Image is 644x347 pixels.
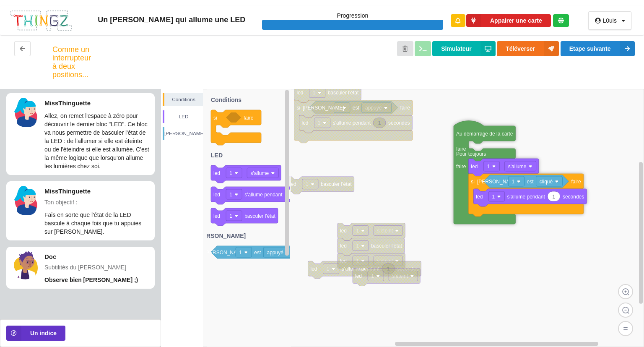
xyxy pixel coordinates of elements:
[327,266,330,272] text: 1
[471,179,475,185] text: si
[377,258,393,264] text: s'éteint
[44,263,150,271] p: Subtilités du [PERSON_NAME]
[229,192,232,198] text: 1
[571,179,581,185] text: faire
[267,250,283,256] text: appuyé
[507,194,545,200] text: s'allume pendant
[356,228,359,234] text: 1
[250,170,269,176] text: s'allume
[353,105,360,111] text: est
[239,250,242,256] text: 1
[603,18,617,23] div: L0uis
[397,266,418,272] text: secondes
[492,194,495,200] text: 1
[377,228,393,234] text: s'éteint
[306,181,309,187] text: 1
[456,151,486,157] text: Pour toujours
[476,194,483,200] text: led
[321,181,352,187] text: basculer l'état
[508,164,527,170] text: s'allume
[338,105,340,111] text: 1
[44,252,150,261] p: Doc
[387,266,390,272] text: 1
[371,243,402,249] text: basculer l'état
[378,120,381,126] text: 1
[303,105,344,111] text: [PERSON_NAME]
[456,146,466,152] text: faire
[318,120,321,126] text: 1
[553,194,556,200] text: 1
[553,14,569,27] div: Tu es connecté au serveur de création de Thingz
[44,187,150,196] p: MissThinguette
[563,194,584,200] text: secondes
[229,170,232,176] text: 1
[342,266,380,272] text: s'allume pendant
[340,243,347,249] text: led
[540,179,553,185] text: cliqué
[527,179,534,185] text: est
[400,105,410,111] text: faire
[44,112,150,170] p: Allez, on remet l'espace à zéro pour découvrir le dernier bloc "LED". Ce bloc va nous permettre d...
[392,273,408,279] text: s'éteint
[296,105,300,111] text: si
[6,326,65,341] button: Un indice
[244,192,283,198] text: s'allume pendant
[44,99,150,107] p: MissThinguette
[205,250,246,256] text: [PERSON_NAME]
[81,15,262,25] div: Un [PERSON_NAME] qui allume une LED
[471,164,478,170] text: led
[388,120,410,126] text: secondes
[355,273,362,279] text: led
[432,41,495,56] button: Simulateur
[313,90,316,96] text: 1
[456,131,513,137] text: Au démarrage de la carte
[52,45,91,79] div: Comme un interrupteur à deux positions...
[213,170,220,176] text: led
[456,164,466,170] text: faire
[397,41,413,56] button: Annuler les modifications et revenir au début de l'étape
[371,273,374,279] text: 1
[290,181,296,187] text: led
[213,192,220,198] text: led
[340,258,347,264] text: led
[497,41,559,56] button: Téléverser
[561,41,635,56] button: Etape suivante
[301,120,308,126] text: led
[254,250,261,256] text: est
[487,164,490,170] text: 1
[340,228,347,234] text: led
[213,213,220,219] text: led
[262,11,443,20] p: Progression
[44,198,150,206] p: Ton objectif :
[197,232,246,239] text: [PERSON_NAME]
[365,105,382,111] text: appuyé
[44,211,150,236] p: Fais en sorte que l'état de la LED bascule à chaque fois que tu appuies sur [PERSON_NAME].
[211,97,241,103] text: Conditions
[244,213,275,219] text: basculer l'état
[213,115,217,121] text: si
[356,243,359,249] text: 1
[512,179,515,185] text: 1
[164,112,203,121] div: LED
[244,115,254,121] text: faire
[296,90,303,96] text: led
[466,14,551,27] button: Appairer une carte
[164,95,203,104] div: Conditions
[211,152,223,159] text: LED
[10,10,73,32] img: thingz_logo.png
[328,90,359,96] text: basculer l'état
[310,266,317,272] text: led
[477,179,519,185] text: [PERSON_NAME]
[356,258,359,264] text: 1
[333,120,371,126] text: s'allume pendant
[164,129,203,138] div: [PERSON_NAME]
[229,213,232,219] text: 1
[44,276,150,284] p: Observe bien [PERSON_NAME] ;)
